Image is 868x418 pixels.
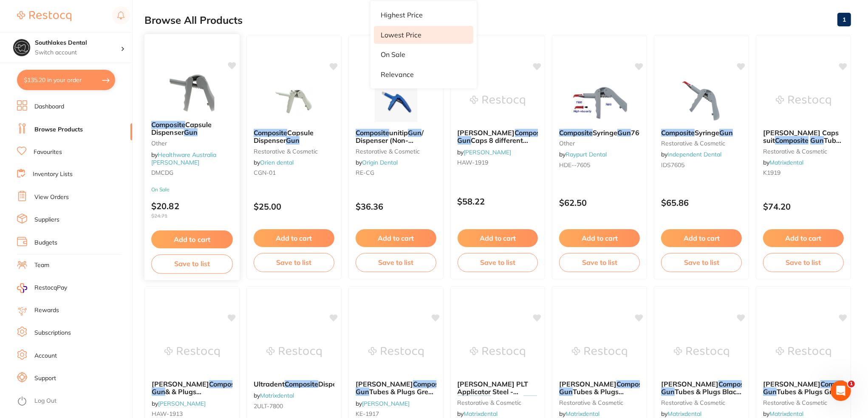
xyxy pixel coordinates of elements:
span: by [356,159,398,166]
span: by [254,159,294,166]
button: Add to cart [559,229,640,247]
span: unitip [389,128,408,137]
a: Matrixdental [565,410,599,418]
b: Kerr Composite Gun Tubes & Plugs Transparent (100) [559,380,640,396]
button: Add to cart [661,229,742,247]
span: Syringe [695,128,719,137]
b: Composite Syringe Gun [661,129,742,136]
h2: Browse All Products [144,14,243,26]
a: Team [34,261,49,270]
em: Gun [458,136,471,145]
small: other [559,140,640,147]
small: restorative & cosmetic [763,148,844,155]
a: View Orders [34,193,69,202]
span: by [763,159,803,166]
img: HAWE Composite Gun & & Plugs Transparent Pk of 100 [164,331,220,373]
span: IDS7605 [661,161,684,169]
button: Add to cart [763,229,844,247]
span: Tubes & Plugs Black (100/pcs) [661,387,741,404]
b: HAWE Composite Gun Caps 8 different colours Pack of 80 [458,129,538,145]
span: [PERSON_NAME] [661,380,718,388]
span: Ultradent [254,380,285,388]
em: Gun [559,387,573,396]
small: restorative & cosmetic [356,148,436,155]
em: Gun [356,387,369,396]
small: restorative & cosmetic [661,140,742,147]
a: Subscriptions [34,329,71,337]
a: Budgets [34,239,57,247]
a: Independent Dental [667,151,721,158]
a: Matrixdental [769,410,803,418]
span: [PERSON_NAME] PLT Applicator Steel - [458,380,529,396]
span: Tubes & Plugs Transparent (100) [559,387,624,404]
img: Kerr Composite Gun Tubes & Plugs Black (100/pcs) [674,331,729,373]
a: Orien dental [260,159,294,166]
span: HDE--7605 [559,161,590,169]
img: Composite Syringe Gun [674,80,729,122]
span: by [151,151,217,166]
a: Matrixdental [260,392,294,399]
p: $58.22 [458,196,538,206]
a: Rewards [34,306,59,315]
p: Switch account [35,48,121,57]
b: Ultradent Composite Dispenser Gun 7800 [254,380,334,388]
em: Gun [719,128,733,137]
button: Save to list [151,254,233,273]
button: Add to cart [151,230,233,249]
a: Matrixdental [769,159,803,166]
b: Kerr Composite Gun Tubes & Plugs Black (100/pcs) [661,380,742,396]
p: $74.20 [763,202,844,211]
b: Kulzer PLT Applicator Steel - Composite Dispenser Gun [458,380,538,396]
em: Gun [184,128,198,136]
button: Add to cart [254,229,334,247]
button: Save to list [559,253,640,272]
em: Composite [209,380,243,388]
span: by [356,400,410,407]
span: RestocqPay [34,284,67,292]
span: DMCDG [151,169,174,176]
a: Raypurt Dental [565,151,607,158]
em: Gun [408,128,421,137]
em: Gun [523,395,537,404]
button: Save to list [763,253,844,272]
span: Dispenser [318,380,351,388]
span: by [763,410,803,418]
span: [PERSON_NAME] [152,380,209,388]
span: by [254,392,294,399]
p: $25.00 [254,202,334,211]
span: RE-CG [356,169,374,176]
small: other [151,140,233,147]
a: Restocq Logo [17,6,71,26]
img: KERR Composite Gun Tubes & Plugs Grey Pack of 100 [368,331,424,373]
span: [PERSON_NAME] [559,380,616,388]
a: Support [34,374,56,383]
a: Origin Dental [362,159,398,166]
a: RestocqPay [17,283,67,293]
img: RestocqPay [17,283,27,293]
a: Favourites [34,148,62,156]
em: Gun [763,387,777,396]
span: Caps 8 different colours Pack of 80 [458,136,529,152]
a: Matrixdental [464,410,498,418]
a: Suppliers [34,216,59,224]
span: 7605 [631,128,648,137]
p: $20.82 [151,201,233,219]
img: Composite unitip Gun/ Dispenser (Non-Autoclavable ) [368,80,424,122]
span: K1919 [763,169,780,176]
button: Save to list [458,253,538,272]
span: by [458,148,512,156]
button: Log Out [17,395,130,408]
img: HAWE Composite Gun Caps 8 different colours Pack of 80 [470,80,525,122]
em: Composite [285,380,318,388]
button: Save to list [254,253,334,272]
span: / Dispenser (Non-Autoclavable ) [356,128,424,153]
em: Composite [775,136,809,145]
span: Tubes & Plugs Grey Pack of 100 [356,387,433,404]
small: restorative & cosmetic [254,148,334,155]
b: HAWE Composite Gun & & Plugs Transparent Pk of 100 [152,380,232,396]
img: Composite Syringe Gun 7605 [572,80,627,122]
span: HAW-1919 [458,159,489,166]
a: Account [34,352,57,360]
p: $36.36 [356,202,436,211]
span: [PERSON_NAME] [458,128,515,137]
